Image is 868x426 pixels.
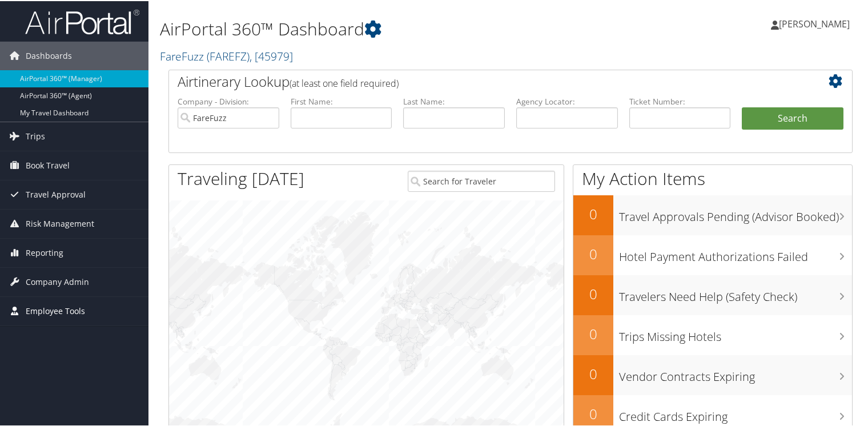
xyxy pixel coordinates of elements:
[408,170,555,191] input: Search for Traveler
[619,322,852,344] h3: Trips Missing Hotels
[619,362,852,384] h3: Vendor Contracts Expiring
[629,95,731,106] label: Ticket Number:
[25,7,139,34] img: airportal-logo.png
[26,121,45,150] span: Trips
[26,296,85,324] span: Employee Tools
[26,150,70,179] span: Book Travel
[619,202,852,224] h3: Travel Approvals Pending (Advisor Booked)
[573,234,852,274] a: 0Hotel Payment Authorizations Failed
[178,71,786,90] h2: Airtinerary Lookup
[573,323,613,343] h2: 0
[573,194,852,234] a: 0Travel Approvals Pending (Advisor Booked)
[573,166,852,190] h1: My Action Items
[26,179,86,208] span: Travel Approval
[26,267,89,295] span: Company Admin
[619,402,852,424] h3: Credit Cards Expiring
[516,95,618,106] label: Agency Locator:
[290,76,399,89] span: (at least one field required)
[573,283,613,303] h2: 0
[573,363,613,383] h2: 0
[573,354,852,394] a: 0Vendor Contracts Expiring
[403,95,505,106] label: Last Name:
[160,47,293,63] a: FareFuzz
[291,95,392,106] label: First Name:
[573,403,613,423] h2: 0
[619,282,852,304] h3: Travelers Need Help (Safety Check)
[26,41,72,69] span: Dashboards
[26,208,94,237] span: Risk Management
[573,243,613,263] h2: 0
[178,166,304,190] h1: Traveling [DATE]
[207,47,250,63] span: ( FAREFZ )
[619,242,852,264] h3: Hotel Payment Authorizations Failed
[573,314,852,354] a: 0Trips Missing Hotels
[26,238,63,266] span: Reporting
[573,203,613,223] h2: 0
[250,47,293,63] span: , [ 45979 ]
[178,95,279,106] label: Company - Division:
[742,106,843,129] button: Search
[573,274,852,314] a: 0Travelers Need Help (Safety Check)
[779,17,850,29] span: [PERSON_NAME]
[771,6,861,40] a: [PERSON_NAME]
[160,16,628,40] h1: AirPortal 360™ Dashboard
